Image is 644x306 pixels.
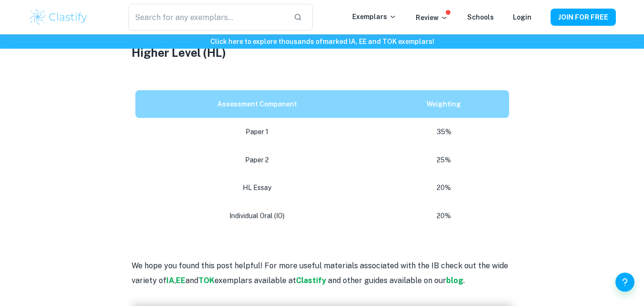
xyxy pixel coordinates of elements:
p: Paper 2 [143,154,371,167]
p: We hope you found this post helpful! For more useful materials associated with the IB check out t... [132,259,513,288]
a: TOK [198,276,215,285]
strong: Clastify [296,276,326,285]
strong: Higher Level (HL) [132,46,226,59]
p: Individual Oral (IO) [143,210,371,222]
p: Weighting [387,98,501,111]
p: 20% [387,210,501,222]
a: IA [166,276,174,285]
p: 20% [387,181,501,194]
p: 35% [387,126,501,138]
a: EE [176,276,185,285]
a: Schools [467,13,494,21]
p: 25% [387,154,501,167]
h6: Click here to explore thousands of marked IA, EE and TOK exemplars ! [2,36,642,47]
p: Review [416,12,448,23]
p: Assessment Component [143,98,371,111]
a: Login [513,13,532,21]
input: Search for any exemplars... [128,4,286,31]
button: JOIN FOR FREE [551,9,616,26]
p: Exemplars [352,11,397,22]
p: HL Essay [143,181,371,194]
img: Clastify logo [29,8,89,27]
button: Help and Feedback [615,273,634,292]
a: Clastify [296,276,328,285]
a: blog [446,276,463,285]
p: Paper 1 [143,126,371,138]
